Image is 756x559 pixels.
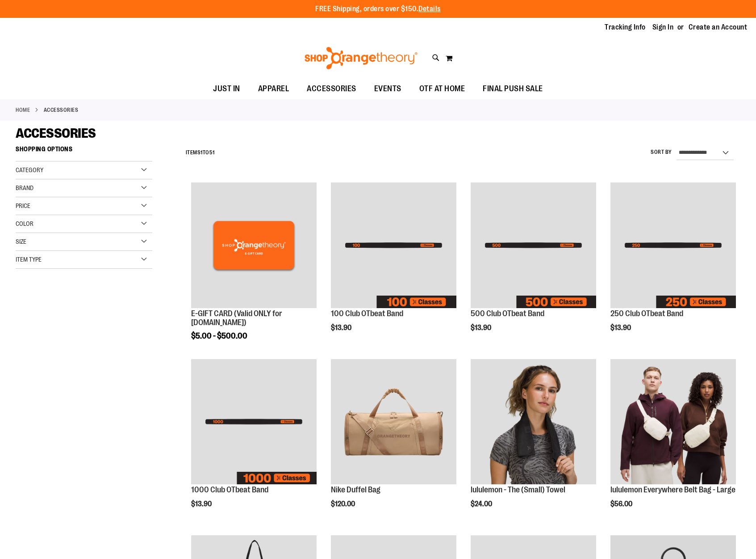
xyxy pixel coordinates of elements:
a: APPAREL [249,79,298,99]
img: Nike Duffel Bag [331,359,456,485]
p: FREE Shipping, orders over $150. [315,4,441,14]
span: EVENTS [374,79,401,99]
span: $24.00 [471,500,493,508]
a: 100 Club OTbeat Band [331,309,403,318]
a: Home [16,106,30,114]
img: Image of 1000 Club OTbeat Band [191,359,317,485]
span: $56.00 [610,500,634,508]
span: $5.00 - $500.00 [191,331,247,340]
span: 51 [209,149,215,156]
label: Sort By [651,148,672,156]
div: product [606,178,740,350]
span: ACCESSORIES [307,79,356,99]
img: Shop Orangetheory [303,47,419,69]
a: 500 Club OTbeat Band [471,309,544,318]
span: Color [16,220,33,227]
div: product [466,178,601,350]
span: JUST IN [213,79,240,99]
img: Image of 100 Club OTbeat Band [331,182,456,308]
strong: Shopping Options [16,141,152,161]
div: product [466,355,601,531]
span: Category [16,166,43,174]
img: lululemon - The (Small) Towel [471,359,596,485]
a: E-GIFT CARD (Valid ONLY for [DOMAIN_NAME]) [191,309,282,327]
a: Image of 100 Club OTbeat Band [331,182,456,309]
a: E-GIFT CARD (Valid ONLY for ShopOrangetheory.com) [191,182,317,309]
span: OTF AT HOME [419,79,465,99]
div: product [326,355,461,531]
a: Tracking Info [605,22,646,32]
span: Price [16,202,30,209]
span: Brand [16,184,33,191]
img: Image of 500 Club OTbeat Band [471,182,596,308]
a: JUST IN [204,79,249,99]
a: Image of 1000 Club OTbeat Band [191,359,317,486]
span: Item Type [16,256,42,263]
div: product [187,355,321,526]
a: OTF AT HOME [410,79,474,99]
a: Image of 250 Club OTbeat Band [610,182,736,309]
div: product [606,355,740,531]
a: lululemon - The (Small) Towel [471,359,596,486]
div: product [187,178,321,363]
a: lululemon - The (Small) Towel [471,485,565,494]
a: Details [418,5,441,13]
a: Sign In [652,22,674,32]
span: $13.90 [191,500,213,508]
a: lululemon Everywhere Belt Bag - Large [610,485,735,494]
span: APPAREL [258,79,289,99]
strong: ACCESSORIES [44,106,79,114]
div: product [326,178,461,350]
a: Create an Account [689,22,748,32]
span: $13.90 [471,324,493,332]
span: $13.90 [331,324,353,332]
img: Image of 250 Club OTbeat Band [610,182,736,308]
span: $13.90 [610,324,632,332]
span: 1 [200,149,203,156]
a: lululemon Everywhere Belt Bag - Large [610,359,736,486]
span: FINAL PUSH SALE [483,79,543,99]
a: ACCESSORIES [298,79,365,99]
a: 1000 Club OTbeat Band [191,485,268,494]
a: 250 Club OTbeat Band [610,309,683,318]
h2: Items to [186,146,215,160]
a: Nike Duffel Bag [331,485,380,494]
a: Nike Duffel Bag [331,359,456,486]
img: E-GIFT CARD (Valid ONLY for ShopOrangetheory.com) [191,182,317,308]
span: $120.00 [331,500,356,508]
img: lululemon Everywhere Belt Bag - Large [610,359,736,485]
a: FINAL PUSH SALE [474,79,552,99]
a: Image of 500 Club OTbeat Band [471,182,596,309]
a: EVENTS [365,79,410,99]
span: Size [16,238,26,245]
span: ACCESSORIES [16,126,96,141]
